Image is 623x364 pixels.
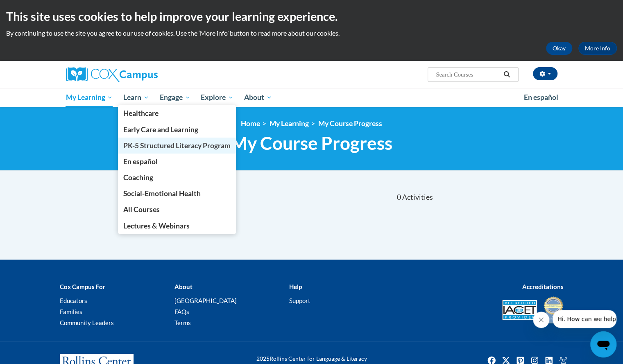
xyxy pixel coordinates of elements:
a: Home [241,119,260,128]
span: Learn [123,93,149,102]
a: Educators [60,297,87,304]
span: En español [524,93,558,102]
input: Search Courses [435,70,501,79]
a: All Courses [118,201,236,217]
a: PK-5 Structured Literacy Program [118,138,236,154]
a: FAQs [174,308,189,315]
span: Explore [201,93,233,102]
a: Explore [195,88,239,107]
span: Lectures & Webinars [123,222,190,230]
a: My Learning [270,119,309,128]
div: Main menu [54,88,570,107]
span: All Courses [123,205,160,214]
span: Early Care and Learning [123,125,198,134]
span: About [244,93,272,102]
a: Engage [154,88,196,107]
b: Cox Campus For [60,283,105,290]
b: Help [289,283,301,290]
span: 2025 [256,355,270,362]
a: Cox Campus [66,67,222,82]
img: IDA® Accredited [543,296,564,324]
p: By continuing to use the site you agree to our use of cookies. Use the ‘More info’ button to read... [6,29,617,38]
span: My Course Progress [231,132,392,154]
a: Social-Emotional Health [118,185,236,201]
a: My Course Progress [318,119,382,128]
span: Hi. How can we help? [5,6,66,12]
iframe: Close message [533,312,549,328]
span: Activities [402,193,433,202]
b: About [174,283,192,290]
h2: This site uses cookies to help improve your learning experience. [6,8,617,25]
span: Healthcare [123,109,159,118]
a: Early Care and Learning [118,122,236,138]
button: Search [501,70,513,79]
span: My Learning [66,93,113,102]
a: En español [519,89,564,106]
img: Accredited IACET® Provider [502,300,537,320]
iframe: Button to launch messaging window [590,331,616,357]
span: PK-5 Structured Literacy Program [123,141,231,150]
a: Support [289,297,310,304]
span: 0 [396,193,401,202]
button: Okay [546,42,572,55]
img: Cox Campus [66,67,158,82]
a: Learn [118,88,154,107]
a: Terms [174,319,190,326]
span: Social-Emotional Health [123,189,201,198]
a: Families [60,308,82,315]
a: Lectures & Webinars [118,218,236,234]
button: Account Settings [533,67,557,80]
span: Coaching [123,173,153,182]
a: Community Leaders [60,319,114,326]
a: My Learning [61,88,118,107]
a: [GEOGRAPHIC_DATA] [174,297,236,304]
span: En español [123,157,158,166]
a: En español [118,154,236,170]
a: Coaching [118,170,236,185]
a: Healthcare [118,105,236,121]
a: About [239,88,277,107]
span: Engage [160,93,190,102]
iframe: Message from company [553,310,616,328]
a: More Info [578,42,617,55]
b: Accreditations [522,283,564,290]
